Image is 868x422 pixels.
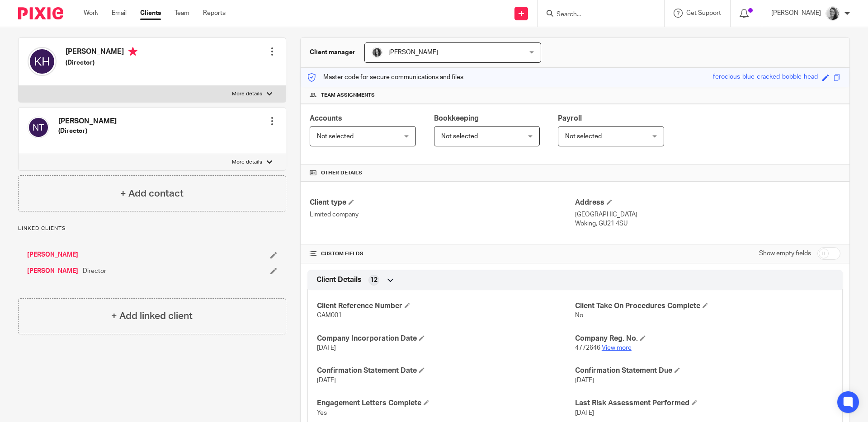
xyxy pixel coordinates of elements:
p: [PERSON_NAME] [771,9,821,18]
h4: Engagement Letters Complete [317,399,575,408]
a: Email [112,9,127,18]
img: Pixie [18,7,63,19]
h4: Last Risk Assessment Performed [575,399,833,408]
span: [DATE] [317,345,336,351]
i: Primary [128,47,137,56]
p: More details [232,159,262,166]
p: Woking, GU21 4SU [575,219,840,228]
span: Accounts [310,115,342,122]
span: Payroll [558,115,582,122]
h4: [PERSON_NAME] [66,47,137,58]
p: Master code for secure communications and files [307,73,463,82]
a: [PERSON_NAME] [27,267,78,276]
a: Work [84,9,98,18]
h4: Confirmation Statement Due [575,366,833,375]
a: Team [175,9,189,18]
h4: CUSTOM FIELDS [310,250,575,258]
span: [PERSON_NAME] [388,49,438,56]
p: More details [232,90,262,98]
span: Director [83,267,106,276]
h4: + Add contact [120,187,184,201]
span: Bookkeeping [434,115,479,122]
h4: Company Reg. No. [575,334,833,343]
a: View more [602,345,632,351]
h4: Company Incorporation Date [317,334,575,343]
h4: [PERSON_NAME] [58,117,117,126]
span: 12 [370,276,377,285]
span: [DATE] [575,410,594,416]
h4: Address [575,198,840,207]
h4: Confirmation Statement Date [317,366,575,375]
p: [GEOGRAPHIC_DATA] [575,210,840,219]
span: [DATE] [317,377,336,384]
img: svg%3E [28,47,57,76]
h4: Client Reference Number [317,301,575,311]
img: IMG-0056.JPG [826,6,840,21]
p: Limited company [310,210,575,219]
span: No [575,312,583,319]
span: CAM001 [317,312,342,319]
span: Client Details [316,275,362,285]
h4: + Add linked client [111,309,193,323]
h4: Client type [310,198,575,207]
label: Show empty fields [759,249,811,258]
span: Not selected [317,133,354,140]
span: Not selected [565,133,602,140]
span: [DATE] [575,377,594,384]
h4: Client Take On Procedures Complete [575,301,833,311]
img: svg%3E [28,117,49,138]
div: ferocious-blue-cracked-bobble-head [713,72,818,83]
input: Search [556,11,637,19]
a: Reports [203,9,226,18]
span: Get Support [686,10,721,16]
span: Not selected [441,133,478,140]
h3: Client manager [310,48,355,57]
p: Linked clients [18,225,286,232]
a: Clients [140,9,161,18]
h5: (Director) [58,127,117,136]
img: brodie%203%20small.jpg [372,47,382,58]
h5: (Director) [66,58,137,67]
a: [PERSON_NAME] [27,250,78,259]
span: Yes [317,410,327,416]
span: 4772646 [575,345,600,351]
span: Other details [321,169,362,177]
span: Team assignments [321,92,375,99]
